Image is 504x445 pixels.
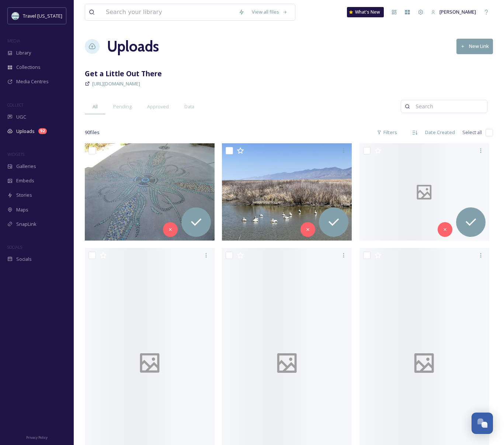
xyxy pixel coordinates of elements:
[7,151,24,157] span: WIDGETS
[7,244,22,250] span: SOCIALS
[23,13,62,19] span: Travel [US_STATE]
[16,78,49,85] span: Media Centres
[373,125,401,140] div: Filters
[222,143,352,241] img: ext_1758162969.425614_mayatime@gmail.com-IMG_8432.JPG
[147,103,169,110] span: Approved
[16,221,37,228] span: SnapLink
[38,128,47,134] div: 92
[439,8,476,15] span: [PERSON_NAME]
[347,7,384,17] a: What's New
[113,103,132,110] span: Pending
[12,12,19,20] img: download.jpeg
[16,192,32,199] span: Stories
[16,256,32,263] span: Socials
[92,79,140,88] a: [URL][DOMAIN_NAME]
[16,163,36,170] span: Galleries
[85,69,162,78] strong: Get a Little Out There
[427,5,480,19] a: [PERSON_NAME]
[7,38,20,43] span: MEDIA
[26,432,48,441] a: Privacy Policy
[16,177,34,184] span: Embeds
[16,128,35,135] span: Uploads
[16,64,41,71] span: Collections
[472,413,493,434] button: Open Chat
[85,129,100,136] span: 90 file s
[93,103,98,110] span: All
[412,99,483,114] input: Search
[184,103,194,110] span: Data
[456,39,493,54] button: New Link
[248,5,291,19] a: View all files
[16,113,26,120] span: UGC
[107,35,159,57] a: Uploads
[462,129,482,136] span: Select all
[16,206,28,213] span: Maps
[16,49,31,56] span: Library
[421,125,459,140] div: Date Created
[26,435,48,440] span: Privacy Policy
[85,143,215,241] img: ext_1758208373.109487_-IMG_0786.JPG
[102,4,235,20] input: Search your library
[7,102,23,108] span: COLLECT
[92,80,140,87] span: [URL][DOMAIN_NAME]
